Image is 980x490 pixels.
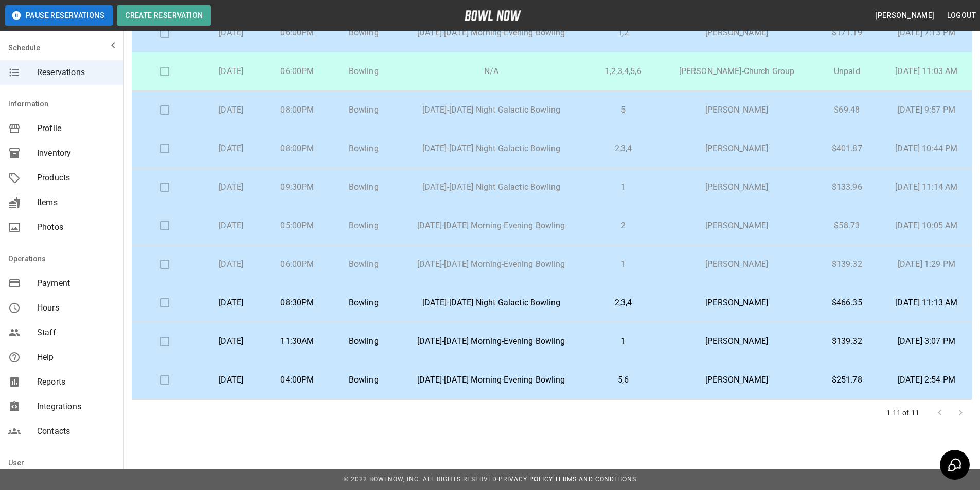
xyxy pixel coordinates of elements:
span: Reservations [37,66,115,79]
p: 2,3,4 [594,142,653,155]
p: $69.48 [821,104,873,116]
button: Logout [943,6,980,25]
p: [DATE]-[DATE] Morning-Evening Bowling [405,27,577,39]
p: $139.32 [821,258,873,270]
span: Help [37,351,115,364]
span: © 2022 BowlNow, Inc. All Rights Reserved. [344,476,498,483]
p: [DATE] [206,258,256,270]
p: $139.32 [821,335,873,348]
p: 08:00PM [273,104,323,116]
p: 08:00PM [273,142,323,155]
p: 06:00PM [273,258,323,270]
p: Bowling [338,297,388,309]
span: Products [37,172,115,184]
p: 1-11 of 11 [886,408,920,418]
p: [PERSON_NAME]-Church Group [669,65,804,78]
p: [PERSON_NAME] [669,27,804,39]
p: 1 [594,258,653,270]
img: logo [465,10,521,21]
p: 04:00PM [273,374,323,386]
p: [PERSON_NAME] [669,374,804,386]
p: [DATE]-[DATE] Night Galactic Bowling [405,142,577,155]
span: Payment [37,277,115,289]
p: [DATE]-[DATE] Morning-Evening Bowling [405,220,577,232]
p: [DATE] [206,220,256,232]
p: 08:30PM [273,297,323,309]
p: [PERSON_NAME] [669,297,804,309]
p: [DATE] 11:14 AM [889,181,964,193]
p: [PERSON_NAME] [669,258,804,270]
p: [DATE] [206,65,256,78]
p: [DATE] [206,335,256,348]
p: 1,2 [594,27,653,39]
p: [DATE] [206,297,256,309]
button: Pause Reservations [5,5,113,26]
p: 06:00PM [273,65,323,78]
p: [DATE]-[DATE] Night Galactic Bowling [405,297,577,309]
p: [DATE]-[DATE] Morning-Evening Bowling [405,374,577,386]
p: [DATE] 10:05 AM [889,220,964,232]
p: $133.96 [821,181,873,193]
p: [DATE] [206,104,256,116]
p: 2 [594,220,653,232]
span: Integrations [37,401,115,413]
p: Bowling [338,65,388,78]
p: [DATE] 9:57 PM [889,104,964,116]
p: Bowling [338,104,388,116]
span: Contacts [37,425,115,438]
p: [DATE] [206,181,256,193]
p: 5,6 [594,374,653,386]
p: 11:30AM [273,335,323,348]
p: [DATE] 10:44 PM [889,142,964,155]
p: Bowling [338,142,388,155]
p: [DATE]-[DATE] Morning-Evening Bowling [405,258,577,270]
p: Bowling [338,220,388,232]
span: Reports [37,376,115,388]
p: [PERSON_NAME] [669,142,804,155]
p: $251.78 [821,374,873,386]
p: [PERSON_NAME] [669,181,804,193]
p: 09:30PM [273,181,323,193]
span: Items [37,196,115,209]
p: $58.73 [821,220,873,232]
p: [DATE] 7:13 PM [889,27,964,39]
span: Hours [37,302,115,314]
p: [DATE] [206,27,256,39]
p: [PERSON_NAME] [669,335,804,348]
span: Photos [37,221,115,233]
p: [DATE] 2:54 PM [889,374,964,386]
p: $401.87 [821,142,873,155]
p: 1 [594,181,653,193]
p: 05:00PM [273,220,323,232]
p: 1,2,3,4,5,6 [594,65,653,78]
p: [DATE]-[DATE] Night Galactic Bowling [405,181,577,193]
span: Inventory [37,147,115,159]
p: Bowling [338,27,388,39]
p: [PERSON_NAME] [669,220,804,232]
a: Privacy Policy [498,476,553,483]
p: [PERSON_NAME] [669,104,804,116]
span: Staff [37,326,115,339]
p: [DATE] 1:29 PM [889,258,964,270]
p: Bowling [338,181,388,193]
button: Create Reservation [117,5,211,26]
p: 5 [594,104,653,116]
p: [DATE] [206,142,256,155]
p: [DATE] 11:03 AM [889,65,964,78]
p: Unpaid [821,65,873,78]
p: 1 [594,335,653,348]
p: [DATE] 11:13 AM [889,297,964,309]
p: [DATE] [206,374,256,386]
p: [DATE] 3:07 PM [889,335,964,348]
p: 06:00PM [273,27,323,39]
p: [DATE]-[DATE] Night Galactic Bowling [405,104,577,116]
p: Bowling [338,335,388,348]
a: Terms and Conditions [555,476,636,483]
p: Bowling [338,374,388,386]
p: [DATE]-[DATE] Morning-Evening Bowling [405,335,577,348]
p: N/A [405,65,577,78]
p: $171.19 [821,27,873,39]
p: $466.35 [821,297,873,309]
p: Bowling [338,258,388,270]
button: [PERSON_NAME] [871,6,938,25]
